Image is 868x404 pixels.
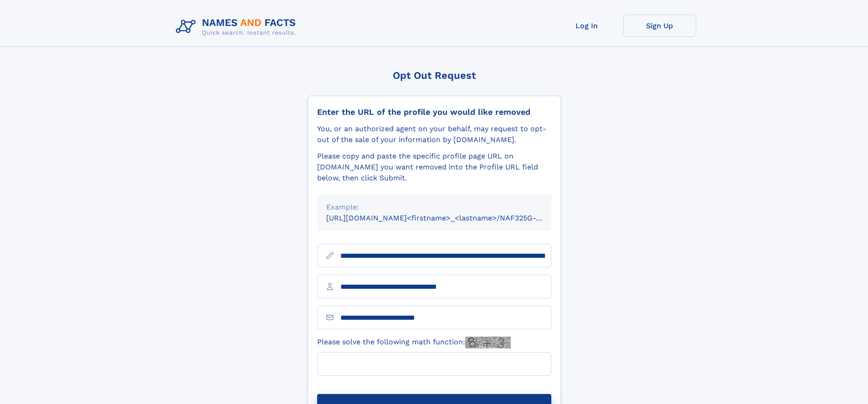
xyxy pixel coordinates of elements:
div: You, or an authorized agent on your behalf, may request to opt-out of the sale of your informatio... [317,123,551,145]
div: Enter the URL of the profile you would like removed [317,107,551,117]
div: Example: [326,202,542,213]
a: Sign Up [623,15,696,37]
div: Opt Out Request [308,70,561,81]
img: Logo Names and Facts [172,15,303,39]
small: [URL][DOMAIN_NAME]<firstname>_<lastname>/NAF325G-xxxxxxxx [326,214,569,222]
a: Log In [550,15,623,37]
div: Please copy and paste the specific profile page URL on [DOMAIN_NAME] you want removed into the Pr... [317,151,551,184]
label: Please solve the following math function: [317,337,511,348]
